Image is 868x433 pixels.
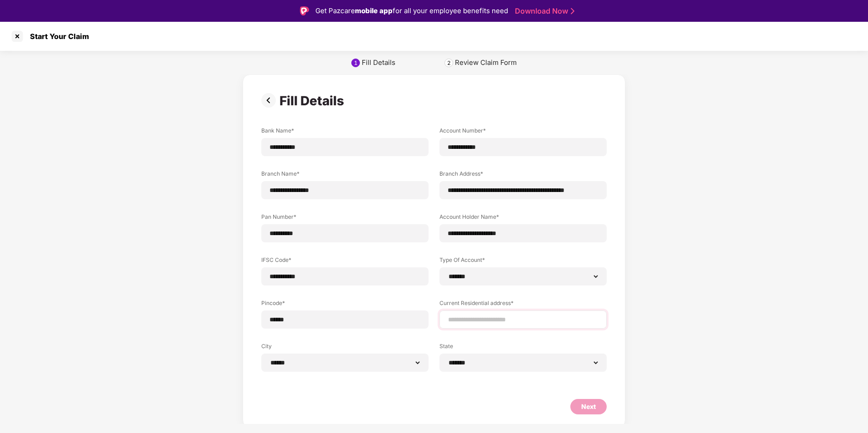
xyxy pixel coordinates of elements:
label: Branch Address* [439,170,607,181]
label: State [439,342,607,354]
img: svg+xml;base64,PHN2ZyBpZD0iUHJldi0zMngzMiIgeG1sbnM9Imh0dHA6Ly93d3cudzMub3JnLzIwMDAvc3ZnIiB3aWR0aD... [261,93,279,108]
div: Fill Details [362,58,395,67]
label: Current Residential address* [439,299,607,310]
img: Stroke [571,6,574,16]
label: Branch Name* [261,170,429,181]
div: 1 [354,59,358,66]
label: Account Holder Name* [439,213,607,224]
div: 2 [447,59,451,66]
label: City [261,342,429,354]
div: Next [581,402,596,412]
label: Account Number* [439,127,607,138]
label: Bank Name* [261,127,429,138]
img: Logo [300,6,309,15]
label: IFSC Code* [261,256,429,267]
div: Start Your Claim [25,32,89,41]
label: Type Of Account* [439,256,607,267]
a: Download Now [515,6,572,16]
div: Fill Details [279,93,348,108]
div: Get Pazcare for all your employee benefits need [315,5,508,16]
div: Review Claim Form [455,58,517,67]
label: Pan Number* [261,213,429,224]
strong: mobile app [355,6,393,15]
label: Pincode* [261,299,429,310]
